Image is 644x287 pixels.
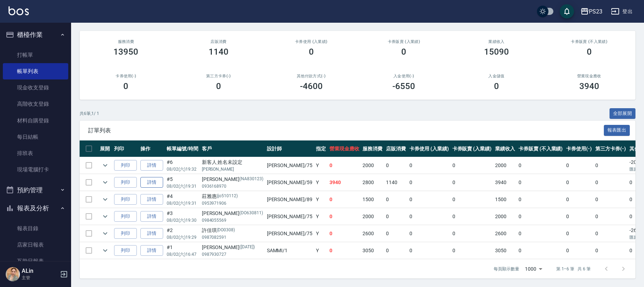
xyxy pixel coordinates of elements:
[366,74,442,78] h2: 入金使用(-)
[451,191,494,208] td: 0
[451,242,494,259] td: 0
[408,242,451,259] td: 0
[314,191,328,208] td: Y
[309,47,314,57] h3: 0
[328,157,361,174] td: 0
[594,191,628,208] td: 0
[314,242,328,259] td: Y
[3,220,68,237] a: 報表目錄
[384,208,408,225] td: 0
[202,251,263,258] p: 0987930727
[408,225,451,242] td: 0
[493,191,517,208] td: 1500
[202,217,263,223] p: 0984055569
[314,208,328,225] td: Y
[88,127,604,134] span: 訂單列表
[165,157,200,174] td: #6
[217,227,235,234] p: (DO0308)
[517,140,564,157] th: 卡券販賣 (不入業績)
[22,267,58,275] h5: ALin
[384,140,408,157] th: 店販消費
[165,140,200,157] th: 帳單編號/時間
[594,174,628,191] td: 0
[167,200,198,206] p: 08/02 (六) 19:31
[517,242,564,259] td: 0
[361,191,384,208] td: 1500
[408,208,451,225] td: 0
[202,210,263,217] div: [PERSON_NAME]
[140,245,163,256] a: 詳情
[100,160,111,171] button: expand row
[384,242,408,259] td: 0
[3,145,68,161] a: 排班表
[202,227,263,234] div: 許佳琪
[265,191,314,208] td: [PERSON_NAME] /89
[594,157,628,174] td: 0
[165,242,200,259] td: #1
[493,157,517,174] td: 2000
[594,140,628,157] th: 第三方卡券(-)
[361,157,384,174] td: 2000
[392,81,415,91] h3: -6550
[564,242,594,259] td: 0
[517,174,564,191] td: 0
[140,194,163,205] a: 詳情
[3,181,68,199] button: 預約管理
[100,177,111,188] button: expand row
[493,242,517,259] td: 3050
[300,81,323,91] h3: -4600
[167,217,198,223] p: 08/02 (六) 19:30
[273,74,349,78] h2: 其他付款方式(-)
[587,47,592,57] h3: 0
[3,63,68,79] a: 帳單列表
[80,110,99,117] p: 共 6 筆, 1 / 1
[100,194,111,205] button: expand row
[3,96,68,112] a: 高階收支登錄
[328,225,361,242] td: 0
[594,242,628,259] td: 0
[494,81,499,91] h3: 0
[165,174,200,191] td: #5
[167,251,198,258] p: 08/02 (六) 16:47
[202,234,263,241] p: 0987082591
[265,242,314,259] td: SAMMI /1
[361,225,384,242] td: 2600
[114,177,137,188] button: 列印
[493,140,517,157] th: 業績收入
[100,211,111,222] button: expand row
[551,39,627,44] h2: 卡券販賣 (不入業績)
[604,127,630,133] a: 報表匯出
[564,191,594,208] td: 0
[517,191,564,208] td: 0
[578,4,605,19] button: PS23
[610,108,636,119] button: 全部展開
[114,194,137,205] button: 列印
[3,199,68,217] button: 報表及分析
[240,244,255,251] p: ([DATE])
[328,208,361,225] td: 0
[181,74,257,78] h2: 第三方卡券(-)
[451,140,494,157] th: 卡券販賣 (入業績)
[361,140,384,157] th: 服務消費
[384,157,408,174] td: 0
[579,81,599,91] h3: 3940
[564,225,594,242] td: 0
[240,210,263,217] p: (DO630811)
[114,228,137,239] button: 列印
[401,47,406,57] h3: 0
[165,225,200,242] td: #2
[202,166,263,172] p: [PERSON_NAME]
[9,6,29,15] img: Logo
[493,208,517,225] td: 2000
[328,191,361,208] td: 0
[408,191,451,208] td: 0
[202,244,263,251] div: [PERSON_NAME]
[361,174,384,191] td: 2800
[88,39,164,44] h3: 服務消費
[202,159,263,166] div: 新客人 姓名未設定
[564,174,594,191] td: 0
[408,174,451,191] td: 0
[88,74,164,78] h2: 卡券使用(-)
[3,79,68,96] a: 現金收支登錄
[493,174,517,191] td: 3940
